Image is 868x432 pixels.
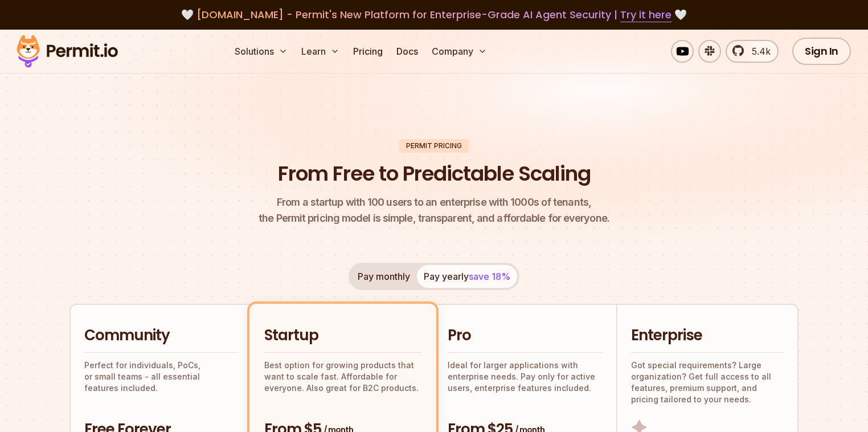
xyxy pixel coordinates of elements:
[259,194,609,226] p: the Permit pricing model is simple, transparent, and affordable for everyone.
[631,360,784,405] p: Got special requirements? Large organization? Get full access to all features, premium support, a...
[278,160,591,188] h1: From Free to Predictable Scaling
[392,40,423,63] a: Docs
[745,44,771,58] span: 5.4k
[448,360,603,394] p: Ideal for larger applications with enterprise needs. Pay only for active users, enterprise featur...
[297,40,344,63] button: Learn
[84,360,238,394] p: Perfect for individuals, PoCs, or small teams - all essential features included.
[448,325,603,346] h2: Pro
[230,40,292,63] button: Solutions
[196,7,672,22] span: [DOMAIN_NAME] - Permit's New Platform for Enterprise-Grade AI Agent Security |
[792,38,851,65] a: Sign In
[726,40,779,63] a: 5.4k
[349,40,387,63] a: Pricing
[84,325,238,346] h2: Community
[631,325,784,346] h2: Enterprise
[264,325,421,346] h2: Startup
[620,7,672,22] a: Try it here
[27,7,841,23] div: 🤍 🤍
[259,194,609,210] span: From a startup with 100 users to an enterprise with 1000s of tenants,
[11,32,123,71] img: Permit logo
[351,265,417,288] button: Pay monthly
[427,40,492,63] button: Company
[399,139,469,153] div: Permit Pricing
[264,360,421,394] p: Best option for growing products that want to scale fast. Affordable for everyone. Also great for...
